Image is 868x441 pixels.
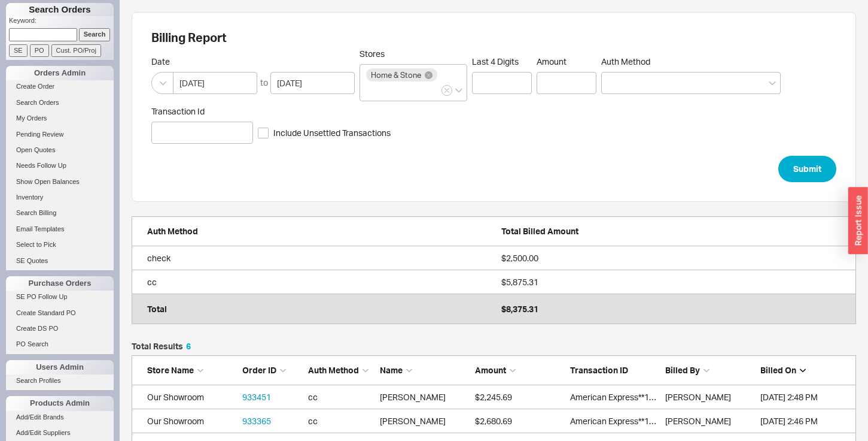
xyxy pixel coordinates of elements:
div: Name [380,364,469,376]
span: Billed By [665,365,700,375]
a: Search Billing [6,207,114,219]
div: Orders Admin [6,66,114,80]
span: Date [151,56,355,67]
input: Transaction Id [151,122,253,144]
span: $8,375.31 [501,304,538,314]
a: PO Search [6,338,114,351]
div: American Express**1004 [570,391,659,403]
span: Auth Method [308,365,359,375]
span: Amount [537,56,596,67]
input: SE [9,44,28,57]
div: Users Admin [6,360,114,374]
a: Open Quotes [6,144,114,156]
span: 6 [186,341,191,351]
button: Submit [778,156,836,182]
div: Our Showroom [147,391,236,403]
span: Auth Method [601,56,650,67]
span: Order ID [242,365,276,375]
div: cc [308,415,374,427]
div: Store Name [147,364,236,376]
span: Amount [475,365,506,375]
a: Create Standard PO [6,307,114,319]
span: Billed On [760,365,796,375]
div: Amar Prashad [665,415,754,427]
span: Name [380,365,403,375]
span: $2,680.69 [475,416,512,426]
div: Raquel Accardo [380,391,469,403]
a: 933365 [242,416,271,426]
input: Amount [537,72,596,94]
a: Needs Follow Up [6,159,114,172]
span: Home & Stone [371,71,421,79]
span: Total Billed Amount [501,226,578,236]
div: Products Admin [6,396,114,410]
input: PO [30,44,49,57]
span: $2,500.00 [501,253,538,263]
span: Pending Review [16,131,64,138]
div: Order ID [242,364,302,376]
a: SE Quotes [6,255,114,267]
p: Keyword: [9,16,114,28]
a: Search Profiles [6,374,114,387]
span: Stores [360,49,385,59]
a: 933451 [242,392,271,402]
div: Purchase Orders [6,276,114,291]
input: Stores [366,83,374,97]
a: Inventory [6,191,114,204]
div: cc [308,391,374,403]
input: Last 4 Digits [472,72,532,94]
div: Our Showroom [147,415,236,427]
input: Search [79,28,111,41]
div: check [147,252,495,264]
span: Last 4 Digits [472,56,532,67]
span: Submit [793,162,821,176]
div: American Express**1004 [570,415,659,427]
div: 8/19/25 2:46 PM [760,415,849,427]
a: Create DS PO [6,322,114,335]
a: Search Orders [6,96,114,109]
a: SE PO Follow Up [6,291,114,303]
span: Auth Method [147,226,198,236]
a: Select to Pick [6,238,114,251]
h5: Total Results [132,342,191,351]
input: Include Unsettled Transactions [258,128,269,138]
div: Billed By [665,364,754,376]
a: Email Templates [6,223,114,235]
div: 8/19/25 2:48 PM [760,391,849,403]
div: Total [147,303,495,315]
a: Add/Edit Suppliers [6,427,114,439]
div: Billed On [760,364,849,376]
div: cc [147,276,495,288]
div: Amount [475,364,564,376]
span: Transaction Id [151,106,253,117]
h2: Billing Report [151,32,836,44]
input: Cust. PO/Proj [51,44,101,57]
a: Create Order [6,80,114,93]
div: Raquel Accardo [380,415,469,427]
div: grid [132,246,856,318]
div: Auth Method [308,364,374,376]
a: My Orders [6,112,114,125]
span: Include Unsettled Transactions [273,127,391,139]
h1: Search Orders [6,3,114,16]
div: to [260,77,268,89]
button: Stores [441,85,452,96]
span: Store Name [147,365,194,375]
span: $5,875.31 [501,277,538,287]
span: $2,245.69 [475,392,512,402]
span: Needs Follow Up [16,162,66,169]
a: Show Open Balances [6,176,114,188]
div: Amar Prashad [665,391,754,403]
span: Transaction ID [570,365,628,375]
input: Auth Method [608,76,616,90]
a: Add/Edit Brands [6,411,114,424]
a: Pending Review [6,128,114,141]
